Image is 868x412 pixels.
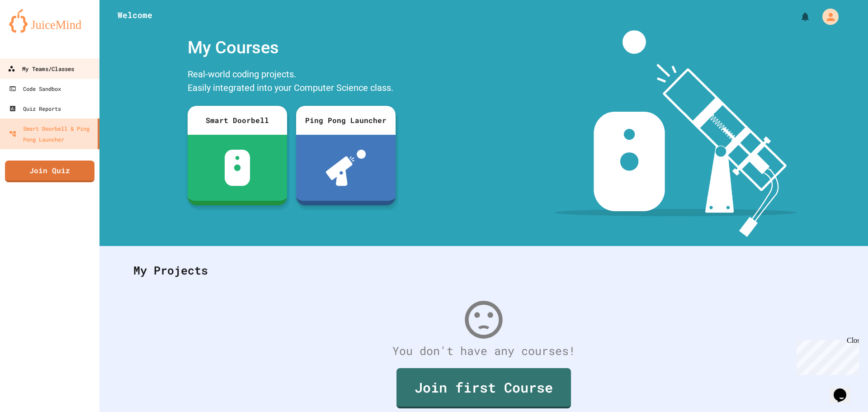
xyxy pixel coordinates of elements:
[793,336,859,375] iframe: chat widget
[225,150,250,186] img: sdb-white.svg
[8,63,74,75] div: My Teams/Classes
[830,376,859,403] iframe: chat widget
[296,106,396,135] div: Ping Pong Launcher
[124,253,843,288] div: My Projects
[326,150,366,186] img: ppl-with-ball.png
[9,123,94,145] div: Smart Doorbell & Ping Pong Launcher
[188,106,287,135] div: Smart Doorbell
[9,103,61,114] div: Quiz Reports
[783,9,813,24] div: My Notifications
[183,30,400,65] div: My Courses
[813,6,841,27] div: My Account
[396,368,571,408] a: Join first Course
[9,9,90,33] img: logo-orange.svg
[124,342,843,360] div: You don't have any courses!
[4,4,62,57] div: Chat with us now!Close
[9,83,61,94] div: Code Sandbox
[183,65,400,99] div: Real-world coding projects. Easily integrated into your Computer Science class.
[5,161,94,182] a: Join Quiz
[555,30,797,237] img: banner-image-my-projects.png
